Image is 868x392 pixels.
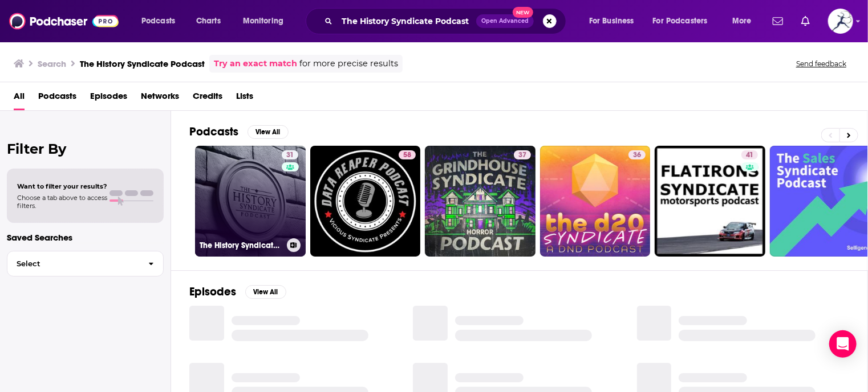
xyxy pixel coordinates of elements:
[655,146,765,257] a: 41
[7,232,164,243] p: Saved Searches
[741,150,758,159] a: 41
[245,285,286,299] button: View All
[581,12,648,30] button: open menu
[189,12,228,30] a: Charts
[829,330,857,358] div: Open Intercom Messenger
[141,87,179,110] a: Networks
[403,150,411,161] span: 58
[646,12,724,30] button: open menu
[337,12,476,30] input: Search podcasts, credits, & more...
[732,13,752,29] span: More
[17,182,107,190] span: Want to filter your results?
[518,150,526,161] span: 37
[193,87,222,110] a: Credits
[633,150,641,161] span: 36
[589,13,634,29] span: For Business
[513,7,533,18] span: New
[540,146,651,257] a: 36
[282,150,298,159] a: 31
[236,87,253,110] a: Lists
[7,260,139,267] span: Select
[514,150,531,159] a: 37
[80,58,205,69] h3: The History Syndicate Podcast
[189,285,236,299] h2: Episodes
[7,141,164,157] h2: Filter By
[9,10,119,32] img: Podchaser - Follow, Share and Rate Podcasts
[189,125,238,139] h2: Podcasts
[286,150,294,161] span: 31
[248,125,289,139] button: View All
[746,150,753,161] span: 41
[299,57,398,70] span: for more precise results
[38,87,76,110] a: Podcasts
[476,14,534,28] button: Open AdvancedNew
[141,13,175,29] span: Podcasts
[399,150,416,159] a: 58
[628,150,646,159] a: 36
[133,12,190,30] button: open menu
[90,87,127,110] a: Episodes
[200,241,282,250] h3: The History Syndicate Podcast
[189,285,286,299] a: EpisodesView All
[768,11,788,31] a: Show notifications dropdown
[214,57,297,70] a: Try an exact match
[195,146,306,257] a: 31The History Syndicate Podcast
[481,18,529,24] span: Open Advanced
[425,146,536,257] a: 37
[7,251,164,277] button: Select
[235,12,298,30] button: open menu
[793,59,850,69] button: Send feedback
[317,8,577,34] div: Search podcasts, credits, & more...
[189,125,289,139] a: PodcastsView All
[14,87,25,110] a: All
[243,13,283,29] span: Monitoring
[828,9,853,34] span: Logged in as BloomsburySpecialInterest
[797,11,814,31] a: Show notifications dropdown
[724,12,766,30] button: open menu
[653,13,708,29] span: For Podcasters
[17,194,107,210] span: Choose a tab above to access filters.
[38,58,66,69] h3: Search
[196,13,221,29] span: Charts
[828,9,853,34] img: User Profile
[828,9,853,34] button: Show profile menu
[310,146,421,257] a: 58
